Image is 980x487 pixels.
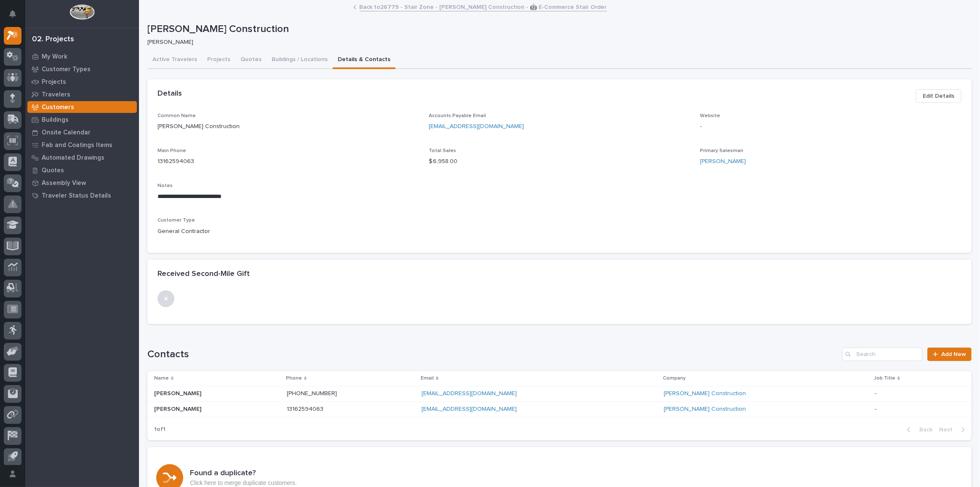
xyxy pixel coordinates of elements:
[333,51,395,69] button: Details & Contacts
[429,113,486,118] span: Accounts Payable Email
[939,426,958,433] span: Next
[42,192,111,200] p: Traveler Status Details
[923,91,954,101] span: Edit Details
[42,116,69,124] p: Buildings
[700,113,721,118] span: Website
[663,374,686,383] p: Company
[429,148,456,153] span: Total Sales
[700,157,746,166] a: [PERSON_NAME]
[158,89,182,99] h2: Details
[25,50,139,63] a: My Work
[664,406,746,413] a: [PERSON_NAME] Construction
[42,179,86,187] p: Assembly View
[202,51,235,69] button: Projects
[4,5,21,23] button: Notifications
[235,51,267,69] button: Quotes
[900,426,936,433] button: Back
[916,89,961,103] button: Edit Details
[875,388,878,397] p: -
[914,426,932,433] span: Back
[147,401,972,417] tr: [PERSON_NAME][PERSON_NAME] 13162594063 [EMAIL_ADDRESS][DOMAIN_NAME] [PERSON_NAME] Construction --
[360,2,607,11] a: Back to26779 - Stair Zone - [PERSON_NAME] Construction - 🤖 E-Commerce Stair Order
[42,91,70,99] p: Travelers
[25,139,139,151] a: Fab and Coatings Items
[287,406,323,412] a: 13162594063
[154,404,203,413] p: [PERSON_NAME]
[842,348,922,361] input: Search
[42,78,66,86] p: Projects
[42,167,64,174] p: Quotes
[147,386,972,401] tr: [PERSON_NAME][PERSON_NAME] [PHONE_NUMBER] [EMAIL_ADDRESS][DOMAIN_NAME] [PERSON_NAME] Construction --
[11,10,21,24] div: Notifications
[42,129,91,136] p: Onsite Calendar
[700,122,961,131] p: -
[25,177,139,189] a: Assembly View
[267,51,333,69] button: Buildings / Locations
[158,113,196,118] span: Common Name
[147,419,172,440] p: 1 of 1
[190,469,297,478] h3: Found a duplicate?
[286,374,302,383] p: Phone
[42,154,104,162] p: Automated Drawings
[42,142,112,149] p: Fab and Coatings Items
[147,39,965,46] p: [PERSON_NAME]
[25,113,139,126] a: Buildings
[874,374,895,383] p: Job Title
[25,88,139,101] a: Travelers
[664,390,746,397] a: [PERSON_NAME] Construction
[154,374,169,383] p: Name
[147,348,839,361] h1: Contacts
[158,227,419,236] p: General Contractor
[422,391,517,396] a: [EMAIL_ADDRESS][DOMAIN_NAME]
[158,183,173,188] span: Notes
[69,4,94,20] img: Workspace Logo
[429,157,690,166] p: $ 6,958.00
[154,388,203,397] p: [PERSON_NAME]
[25,189,139,202] a: Traveler Status Details
[25,101,139,113] a: Customers
[42,53,67,61] p: My Work
[158,218,195,223] span: Customer Type
[287,391,337,396] a: [PHONE_NUMBER]
[927,348,972,361] a: Add New
[422,406,517,412] a: [EMAIL_ADDRESS][DOMAIN_NAME]
[25,75,139,88] a: Projects
[42,66,91,73] p: Customer Types
[875,404,878,413] p: -
[25,164,139,177] a: Quotes
[42,104,74,111] p: Customers
[158,122,419,131] p: [PERSON_NAME] Construction
[147,51,202,69] button: Active Travelers
[147,23,968,35] p: [PERSON_NAME] Construction
[421,374,434,383] p: Email
[25,126,139,139] a: Onsite Calendar
[25,151,139,164] a: Automated Drawings
[158,148,186,153] span: Main Phone
[158,158,194,164] a: 13162594063
[429,123,524,129] a: [EMAIL_ADDRESS][DOMAIN_NAME]
[158,270,250,279] h2: Received Second-Mile Gift
[25,63,139,75] a: Customer Types
[700,148,744,153] span: Primary Salesman
[941,351,966,357] span: Add New
[936,426,972,433] button: Next
[32,35,74,44] div: 02. Projects
[190,479,297,487] p: Click here to merge duplicate customers.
